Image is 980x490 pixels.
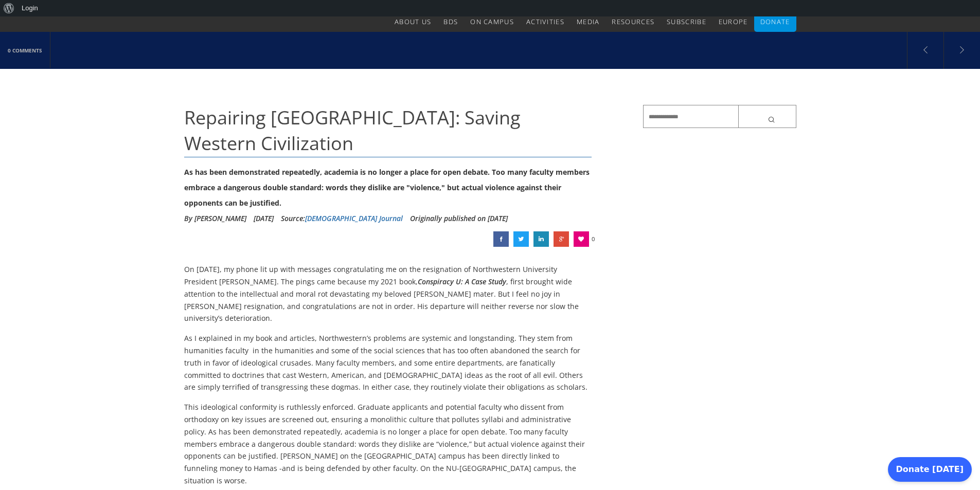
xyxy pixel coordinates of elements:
a: On Campus [470,11,514,32]
span: 0 [592,231,595,247]
a: Media [577,11,600,32]
div: As has been demonstrated repeatedly, academia is no longer a place for open debate. Too many facu... [184,165,592,211]
a: Subscribe [667,11,706,32]
a: [DEMOGRAPHIC_DATA] Journal [305,213,403,223]
a: Repairing Northwestern University: Saving Western Civilization [554,231,569,247]
a: Europe [719,11,748,32]
li: Originally published on [DATE] [410,211,508,226]
span: Activities [526,17,564,26]
a: BDS [443,11,458,32]
span: BDS [443,17,458,26]
p: On [DATE], my phone lit up with messages congratulating me on the resignation of Northwestern Uni... [184,263,592,324]
a: Activities [526,11,564,32]
span: On Campus [470,17,514,26]
span: Repairing [GEOGRAPHIC_DATA]: Saving Western Civilization [184,105,521,156]
a: About Us [395,11,431,32]
em: Conspiracy U: A Case Study [418,277,506,286]
div: Source: [281,211,403,226]
li: [DATE] [254,211,274,226]
a: Repairing Northwestern University: Saving Western Civilization [493,231,509,247]
span: Europe [719,17,748,26]
span: Media [577,17,600,26]
p: As I explained in my book and articles, Northwestern’s problems are systemic and longstanding. Th... [184,332,592,393]
span: Donate [760,17,790,26]
a: Repairing Northwestern University: Saving Western Civilization [533,231,549,247]
a: Resources [612,11,654,32]
li: By [PERSON_NAME] [184,211,246,226]
p: This ideological conformity is ruthlessly enforced. Graduate applicants and potential faculty who... [184,401,592,487]
span: Resources [612,17,654,26]
a: (opens in a new tab) [907,32,943,68]
span: About Us [395,17,431,26]
a: Repairing Northwestern University: Saving Western Civilization [513,231,529,247]
a: Donate [760,11,790,32]
span: Subscribe [667,17,706,26]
